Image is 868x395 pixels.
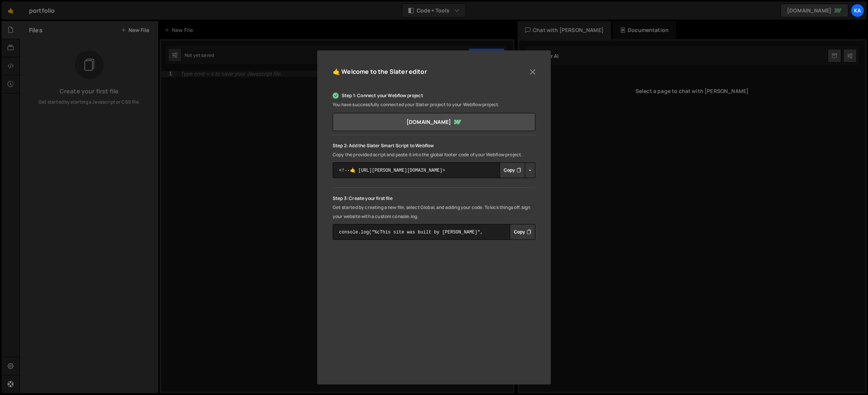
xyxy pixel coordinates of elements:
[333,162,535,178] textarea: <!--🤙 [URL][PERSON_NAME][DOMAIN_NAME]> <script>document.addEventListener("DOMContentLoaded", func...
[333,257,535,371] iframe: YouTube video player
[333,91,535,100] p: Step 1: Connect your Webflow project
[333,194,535,203] p: Step 3: Create your first file
[510,224,535,240] button: Copy
[851,4,864,17] a: Ka
[333,141,535,150] p: Step 2: Add the Slater Smart Script to Webflow
[333,203,535,221] p: Get started by creating a new file, select Global, and adding your code. To kick things off, sign...
[500,162,525,178] button: Copy
[510,224,535,240] div: Button group with nested dropdown
[527,66,538,78] button: Close
[333,66,427,78] h5: 🤙 Welcome to the Slater editor
[333,100,535,109] p: You have successfully connected your Slater project to your Webflow project.
[500,162,535,178] div: Button group with nested dropdown
[333,150,535,159] p: Copy the provided script and paste it into the global footer code of your Webflow project.
[333,113,535,131] a: [DOMAIN_NAME]
[333,224,535,240] textarea: console.log("%cThis site was built by [PERSON_NAME]", "background:blue;color:#fff;padding: 8px;");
